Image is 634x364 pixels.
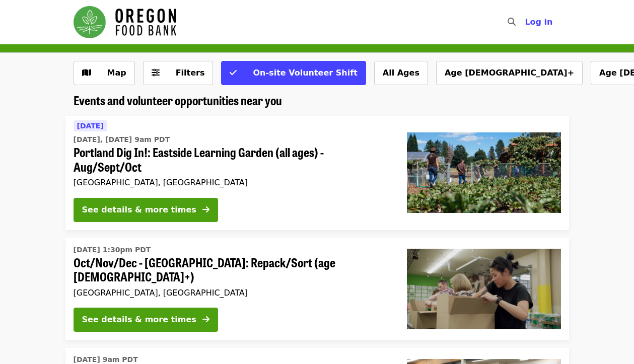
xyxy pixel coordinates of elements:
img: Portland Dig In!: Eastside Learning Garden (all ages) - Aug/Sept/Oct organized by Oregon Food Bank [407,132,561,213]
button: See details & more times [74,198,218,222]
time: [DATE], [DATE] 9am PDT [74,134,170,145]
div: See details & more times [82,204,196,216]
a: See details for "Oct/Nov/Dec - Portland: Repack/Sort (age 8+)" [65,238,569,340]
div: [GEOGRAPHIC_DATA], [GEOGRAPHIC_DATA] [74,178,391,187]
div: See details & more times [82,314,196,326]
i: arrow-right icon [202,205,209,214]
input: Search [522,10,530,34]
a: See details for "Portland Dig In!: Eastside Learning Garden (all ages) - Aug/Sept/Oct" [65,116,569,230]
button: On-site Volunteer Shift [221,61,366,85]
span: Oct/Nov/Dec - [GEOGRAPHIC_DATA]: Repack/Sort (age [DEMOGRAPHIC_DATA]+) [74,255,391,284]
img: Oct/Nov/Dec - Portland: Repack/Sort (age 8+) organized by Oregon Food Bank [407,249,561,329]
button: Show map view [74,61,135,85]
img: Oregon Food Bank - Home [74,6,176,38]
i: map icon [82,68,91,78]
span: Log in [525,17,552,27]
button: All Ages [374,61,428,85]
span: Events and volunteer opportunities near you [74,91,282,109]
button: Age [DEMOGRAPHIC_DATA]+ [436,61,583,85]
span: On-site Volunteer Shift [253,68,357,78]
span: Portland Dig In!: Eastside Learning Garden (all ages) - Aug/Sept/Oct [74,145,391,174]
span: [DATE] [77,122,104,130]
div: [GEOGRAPHIC_DATA], [GEOGRAPHIC_DATA] [74,288,391,298]
i: sliders-h icon [152,68,160,78]
button: See details & more times [74,308,218,332]
i: search icon [508,17,516,27]
button: Filters (0 selected) [143,61,214,85]
i: arrow-right icon [202,315,209,324]
button: Log in [517,12,560,32]
span: Filters [176,68,205,78]
time: [DATE] 1:30pm PDT [74,245,151,255]
span: Map [107,68,126,78]
i: check icon [230,68,237,78]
